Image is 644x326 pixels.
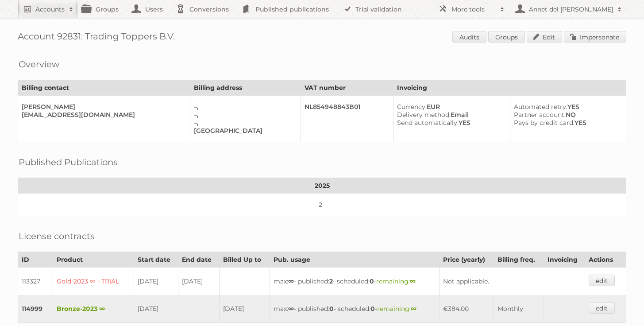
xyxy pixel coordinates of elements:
td: Gold-2023 ∞ - TRIAL [53,268,134,295]
span: Send automatically: [397,119,459,127]
td: max: - published: - scheduled: - [270,295,439,323]
span: Partner account: [514,111,566,119]
td: NL854948843B01 [301,96,393,142]
strong: 0 [329,305,334,313]
td: [DATE] [134,268,178,295]
td: Monthly [494,295,544,323]
a: Edit [527,31,562,43]
td: Not applicable. [439,268,585,295]
td: max: - published: - scheduled: - [270,268,439,295]
strong: 2 [329,277,333,285]
div: Email [397,111,503,119]
th: Price (yearly) [439,252,494,268]
th: Actions [585,252,626,268]
div: YES [514,103,619,111]
td: [DATE] [178,268,220,295]
div: NO [514,111,619,119]
strong: 0 [370,305,375,313]
th: ID [18,252,53,268]
td: Bronze-2023 ∞ [53,295,134,323]
th: End date [178,252,220,268]
th: Product [53,252,134,268]
th: Billed Up to [220,252,270,268]
span: Currency: [397,103,427,111]
th: Billing freq. [494,252,544,268]
th: Invoicing [544,252,585,268]
span: remaining: [377,305,416,313]
td: [DATE] [134,295,178,323]
th: 2025 [18,178,626,194]
h1: Account 92831: Trading Toppers B.V. [18,31,626,44]
a: edit [589,302,615,314]
a: Impersonate [564,31,626,43]
h2: License contracts [19,229,95,243]
td: 2 [18,194,626,216]
span: Pays by credit card: [514,119,575,127]
div: [EMAIL_ADDRESS][DOMAIN_NAME] [22,111,183,119]
span: Automated retry: [514,103,567,111]
h2: Accounts [35,5,65,14]
h2: Overview [19,58,59,71]
h2: Annet del [PERSON_NAME] [527,5,613,14]
div: [GEOGRAPHIC_DATA] [194,127,293,135]
td: €384,00 [439,295,494,323]
strong: 0 [370,277,374,285]
span: remaining: [376,277,416,285]
div: YES [397,119,503,127]
strong: ∞ [288,277,294,285]
td: 113327 [18,268,53,295]
div: [PERSON_NAME] [22,103,183,111]
div: –, [194,119,293,127]
td: 114999 [18,295,53,323]
div: –, [194,111,293,119]
td: [DATE] [220,295,270,323]
h2: Published Publications [19,155,118,169]
a: edit [589,275,615,286]
div: YES [514,119,619,127]
div: –, [194,103,293,111]
th: Invoicing [393,80,626,96]
strong: ∞ [411,305,416,313]
th: Pub. usage [270,252,439,268]
strong: ∞ [410,277,416,285]
a: Groups [488,31,525,43]
a: Audits [452,31,486,43]
div: EUR [397,103,503,111]
th: VAT number [301,80,393,96]
th: Billing contact [18,80,190,96]
th: Billing address [190,80,301,96]
span: Delivery method: [397,111,451,119]
h2: More tools [451,5,496,14]
strong: ∞ [288,305,294,313]
th: Start date [134,252,178,268]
